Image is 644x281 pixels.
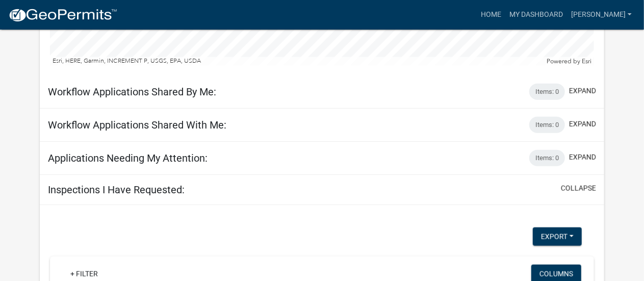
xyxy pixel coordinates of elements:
[582,58,591,65] a: Esri
[48,119,226,131] h5: Workflow Applications Shared With Me:
[561,183,596,194] button: collapse
[569,152,596,163] button: expand
[567,5,636,24] a: [PERSON_NAME]
[569,119,596,130] button: expand
[48,184,185,196] h5: Inspections I Have Requested:
[50,57,544,65] div: Esri, HERE, Garmin, INCREMENT P, USGS, EPA, USDA
[529,117,565,133] div: Items: 0
[477,5,505,24] a: Home
[569,86,596,96] button: expand
[529,150,565,166] div: Items: 0
[544,57,594,65] div: Powered by
[505,5,567,24] a: My Dashboard
[529,84,565,100] div: Items: 0
[48,86,216,98] h5: Workflow Applications Shared By Me:
[533,227,582,246] button: Export
[48,152,208,164] h5: Applications Needing My Attention:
